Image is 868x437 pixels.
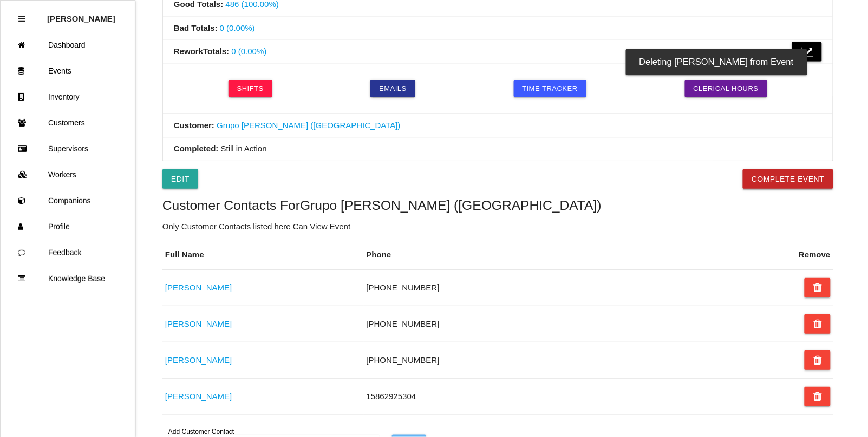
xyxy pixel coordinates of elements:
[364,269,766,306] td: [PHONE_NUMBER]
[174,144,219,154] b: Completed:
[364,306,766,342] td: [PHONE_NUMBER]
[514,80,587,97] a: Time Tracker
[220,23,255,32] a: 0 (0.00%)
[217,121,401,130] a: Grupo [PERSON_NAME] ([GEOGRAPHIC_DATA])
[47,6,115,23] p: Rosie Blandino
[1,266,135,292] a: Knowledge Base
[165,355,232,365] a: [PERSON_NAME]
[231,47,266,56] a: 0 (0.00%)
[1,58,135,84] a: Events
[1,162,135,188] a: Workers
[364,378,766,414] td: 15862925304
[1,188,135,214] a: Companions
[174,47,229,56] b: Rework Totals :
[229,80,272,97] a: Shifts
[743,169,833,189] button: Complete Event
[685,80,768,97] a: Clerical Hours
[163,138,833,161] li: Still in Action
[18,6,25,32] div: Close
[797,241,833,269] th: Remove
[364,342,766,378] td: [PHONE_NUMBER]
[162,221,833,233] p: Only Customer Contacts listed here Can View Event
[174,23,218,32] b: Bad Totals :
[168,427,234,437] label: Add Customer Contact
[162,241,364,269] th: Full Name
[165,392,232,401] a: [PERSON_NAME]
[165,319,232,328] a: [PERSON_NAME]
[364,241,766,269] th: Phone
[370,80,415,97] a: Emails
[1,240,135,266] a: Feedback
[1,32,135,58] a: Dashboard
[165,283,232,292] a: [PERSON_NAME]
[1,110,135,136] a: Customers
[1,136,135,162] a: Supervisors
[1,84,135,110] a: Inventory
[162,169,198,189] a: Edit
[162,198,833,213] h5: Customer Contacts For Grupo [PERSON_NAME] ([GEOGRAPHIC_DATA])
[626,49,807,75] div: Deleting [PERSON_NAME] from Event
[1,214,135,240] a: Profile
[174,121,214,130] b: Customer:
